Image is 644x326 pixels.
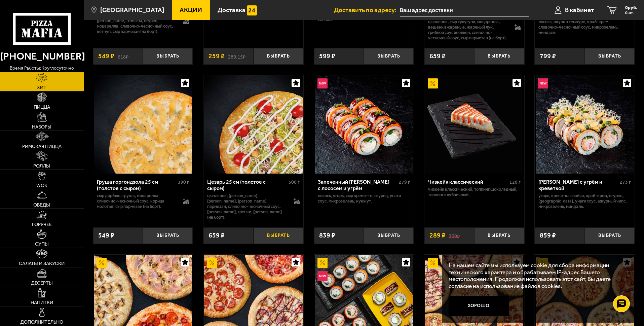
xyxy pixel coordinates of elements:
[474,48,524,65] button: Выбрать
[20,320,63,325] span: Дополнительно
[31,281,53,286] span: Десерты
[585,48,635,65] button: Выбрать
[209,232,225,239] span: 659 ₽
[428,78,438,88] img: Акционный
[474,227,524,244] button: Выбрать
[425,75,523,174] img: Чизкейк классический
[33,203,50,208] span: Обеды
[180,7,202,13] span: Акции
[118,53,128,60] s: 618 ₽
[98,232,114,239] span: 549 ₽
[204,75,302,174] img: Цезарь 25 см (толстое с сыром)
[449,232,460,239] s: 330 ₽
[228,53,245,60] s: 289.15 ₽
[400,4,529,16] input: Ваш адрес доставки
[449,296,509,316] button: Хорошо
[315,75,413,174] img: Запеченный ролл Гурмэ с лососем и угрём
[535,75,635,174] a: НовинкаРолл Калипсо с угрём и креветкой
[94,75,192,174] img: Груша горгондзола 25 см (толстое с сыром)
[19,261,65,266] span: Салаты и закуски
[620,179,631,185] span: 273 г
[429,232,446,239] span: 289 ₽
[538,78,548,88] img: Новинка
[32,124,51,130] span: Наборы
[35,242,49,247] span: Супы
[428,187,521,197] p: Чизкейк классический, топпинг шоколадный, топпинг клубничный.
[98,53,114,60] span: 549 ₽
[97,193,177,209] p: сыр дорблю, груша, моцарелла, сливочно-чесночный соус, корица молотая, сыр пармезан (на борт).
[97,179,177,191] div: Груша горгондзола 25 см (толстое с сыром)
[540,232,556,239] span: 859 ₽
[34,105,50,110] span: Пицца
[207,193,287,220] p: цыпленок, [PERSON_NAME], [PERSON_NAME], [PERSON_NAME], пармезан, сливочно-чесночный соус, [PERSON...
[364,227,414,244] button: Выбрать
[32,222,52,227] span: Горячее
[318,193,410,204] p: лосось, угорь, Сыр креметте, огурец, унаги соус, микрозелень, кунжут.
[289,179,300,185] span: 500 г
[97,258,107,268] img: Акционный
[509,179,521,185] span: 120 г
[540,53,556,60] span: 799 ₽
[207,258,217,268] img: Акционный
[317,78,328,88] img: Новинка
[247,5,257,15] img: 15daf4d41897b9f0e9f617042186c801.svg
[319,232,335,239] span: 839 ₽
[538,193,631,209] p: угорь, креветка спайси, краб-крем, огурец, [GEOGRAPHIC_DATA], унаги соус, ажурный чипс, микрозеле...
[319,53,335,60] span: 599 ₽
[100,7,164,13] span: [GEOGRAPHIC_DATA]
[538,179,618,191] div: [PERSON_NAME] с угрём и креветкой
[31,300,53,305] span: Напитки
[218,7,245,13] span: Доставка
[143,48,193,65] button: Выбрать
[143,227,193,244] button: Выбрать
[565,7,594,13] span: В кабинет
[428,19,508,41] p: цыпленок, сыр сулугуни, моцарелла, вешенки жареные, жареный лук, грибной соус Жюльен, сливочно-че...
[37,85,46,90] span: Хит
[178,179,189,185] span: 390 г
[314,75,414,174] a: НовинкаЗапеченный ролл Гурмэ с лососем и угрём
[317,271,328,281] img: Новинка
[428,179,508,185] div: Чизкейк классический
[207,179,287,191] div: Цезарь 25 см (толстое с сыром)
[625,11,637,15] span: 0 шт.
[538,19,631,35] p: лосось, окунь в темпуре, краб-крем, сливочно-чесночный соус, микрозелень, миндаль.
[585,227,635,244] button: Выбрать
[209,53,225,60] span: 259 ₽
[22,144,62,149] span: Римская пицца
[424,75,524,174] a: АкционныйЧизкейк классический
[97,13,177,34] p: цыпленок, лук репчатый, [PERSON_NAME], томаты, огурец, моцарелла, сливочно-чесночный соус, кетчуп...
[93,75,193,174] a: Груша горгондзола 25 см (толстое с сыром)
[36,183,47,188] span: WOK
[364,48,414,65] button: Выбрать
[399,179,410,185] span: 279 г
[334,7,400,13] span: Доставить по адресу:
[625,5,637,10] span: 0 руб.
[254,227,303,244] button: Выбрать
[33,164,50,169] span: Роллы
[203,75,303,174] a: Цезарь 25 см (толстое с сыром)
[429,53,446,60] span: 659 ₽
[317,258,328,268] img: Акционный
[536,75,634,174] img: Ролл Калипсо с угрём и креветкой
[318,179,397,191] div: Запеченный [PERSON_NAME] с лососем и угрём
[254,48,303,65] button: Выбрать
[449,262,624,290] p: На нашем сайте мы используем cookie для сбора информации технического характера и обрабатываем IP...
[428,258,438,268] img: Акционный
